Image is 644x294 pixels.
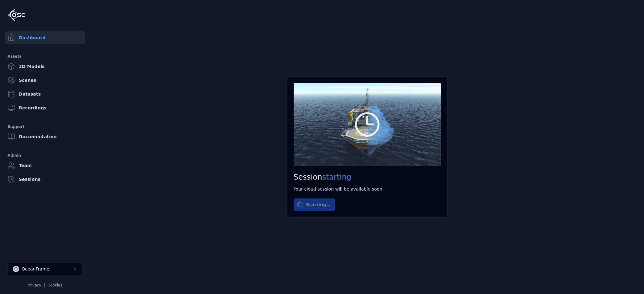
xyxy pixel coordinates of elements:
a: 3D Models [5,60,85,73]
a: Privacy [28,283,41,287]
a: Recordings [5,102,85,114]
a: Sessions [5,173,85,186]
button: Select a workspace [8,263,83,275]
span: | [44,283,45,287]
div: Support [8,123,82,130]
a: Team [5,159,85,172]
div: Assets [8,53,82,60]
div: O [13,266,19,272]
img: Logo [8,8,25,22]
a: Datasets [5,88,85,100]
div: Admin [8,152,82,159]
span: starting [322,173,351,181]
h2: Session [294,172,441,182]
div: OceanFrame [22,266,49,272]
div: Your cloud session will be available soon. [294,186,441,192]
a: Cookies [48,283,62,287]
a: Scenes [5,74,85,87]
button: Starting… [294,198,335,211]
a: Documentation [5,130,85,143]
a: Dashboard [5,31,85,44]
